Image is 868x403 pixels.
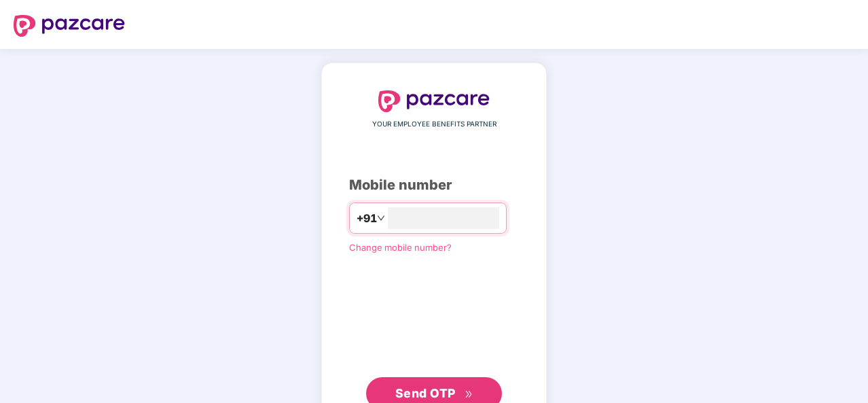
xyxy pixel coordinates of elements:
a: Change mobile number? [349,242,452,253]
img: logo [14,15,125,37]
span: down [377,214,385,222]
span: +91 [357,210,377,227]
span: Send OTP [395,386,456,400]
img: logo [378,90,490,112]
span: YOUR EMPLOYEE BENEFITS PARTNER [372,119,496,130]
div: Mobile number [349,175,519,196]
span: double-right [465,390,473,399]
